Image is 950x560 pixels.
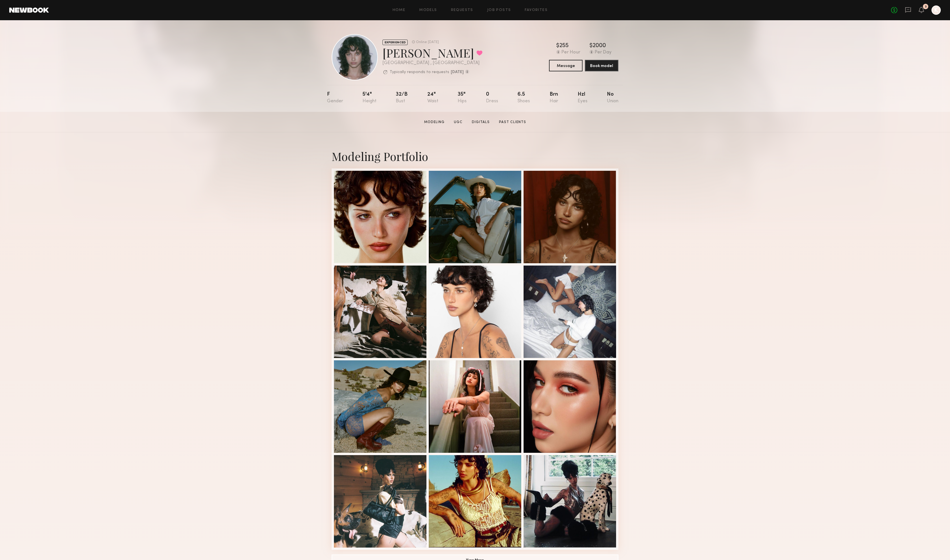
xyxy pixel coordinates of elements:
a: Modeling [422,120,447,125]
a: Models [419,8,437,12]
a: K [931,5,941,15]
a: Favorites [525,8,548,12]
a: Requests [451,8,473,12]
button: Book model [585,60,618,71]
a: Job Posts [487,8,511,12]
div: 0 [486,92,498,104]
div: 35" [458,92,467,104]
div: $ [589,43,593,49]
div: $ [556,43,559,49]
div: [PERSON_NAME] [382,45,483,60]
div: 24" [427,92,438,104]
div: 255 [559,43,569,49]
button: Message [549,60,583,71]
div: 5'4" [363,92,376,104]
div: 6.5 [517,92,530,104]
div: 2000 [593,43,606,49]
a: Digitals [470,120,492,125]
div: Modeling Portfolio [332,149,618,164]
p: Typically responds to requests [390,70,449,74]
div: EXPERIENCED [382,40,408,45]
div: Per Day [595,50,611,55]
div: [GEOGRAPHIC_DATA] , [GEOGRAPHIC_DATA] [382,61,483,66]
div: 3 [925,5,927,8]
div: No [607,92,618,104]
a: Past Clients [497,120,528,125]
a: Home [393,8,406,12]
a: UGC [452,120,465,125]
div: 32/b [396,92,408,104]
div: Per Hour [561,50,580,55]
b: [DATE] [451,70,464,74]
div: Hzl [578,92,587,104]
div: Brn [550,92,558,104]
div: Online [DATE] [416,40,439,44]
div: F [327,92,343,104]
